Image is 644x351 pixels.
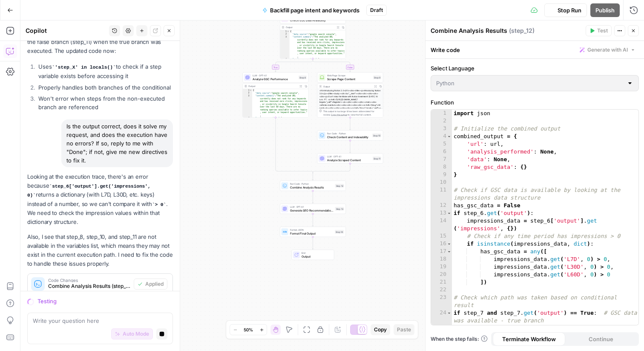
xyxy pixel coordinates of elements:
[257,3,365,17] button: Backfill page intent and keywords
[447,248,451,255] span: Toggle code folding, rows 17 through 21
[302,251,331,255] span: End
[509,26,535,35] span: ( step_12 )
[276,117,313,173] g: Edge from step_8 to step_7-conditional-end
[312,214,313,226] g: Edge from step_13 to step_14
[431,309,452,325] div: 24
[431,263,452,271] div: 19
[27,232,173,269] p: Also, I see that step_8, step_10, and step_11 are not available in the variables list, which mean...
[243,95,252,117] div: 3
[312,191,313,203] g: Edge from step_12 to step_13
[447,240,451,248] span: Toggle code folding, rows 16 through 21
[447,309,451,317] span: Toggle code folding, rows 24 through 45
[280,181,346,191] div: Run Code · PythonCombine Analysis ResultsStep 12
[431,140,452,148] div: 5
[250,117,252,120] span: Toggle code folding, rows 4 through 10
[323,84,371,88] div: Output
[253,74,297,77] span: LLM · GPT-4.1
[431,294,452,309] div: 23
[590,3,620,17] button: Publish
[61,119,173,167] div: Is the output correct, does it solve my request, and does the execution have no errors? If so, re...
[349,118,351,130] g: Edge from step_9 to step_10
[317,73,383,118] div: Web Page ScrapeScrape Page ContentStep 9Output<h1>Introducing Notion 3.0</h1><div><title><p>Intro...
[431,248,452,255] div: 17
[558,6,581,15] span: Stop Run
[335,184,344,188] div: Step 12
[317,131,383,141] div: Run Code · PythonCheck Content and IndexabilityStep 10
[431,163,452,171] div: 8
[335,230,344,234] div: Step 14
[299,75,307,79] div: Step 8
[565,332,638,346] button: Continue
[286,26,334,29] div: Output
[335,207,344,211] div: Step 13
[576,44,639,55] button: Generate with AI
[447,133,451,140] span: Toggle code folding, rows 4 through 9
[373,157,381,160] div: Step 11
[280,58,290,61] div: 4
[290,205,333,209] span: LLM · GPT-4.1
[244,326,253,333] span: 50%
[313,163,350,173] g: Edge from step_11 to step_7-conditional-end
[327,135,371,139] span: Check Content and Indexability
[250,89,252,92] span: Toggle code folding, rows 1 through 18
[431,209,452,217] div: 13
[431,179,452,186] div: 10
[290,231,333,235] span: Format Final Output
[253,77,297,81] span: Analyze GSC Performance
[27,172,173,227] p: Looking at the execution trace, there's an error because returns a dictionary (with L7D, L30D, et...
[36,94,173,111] li: Won't error when steps from the non-executed branch are referenced
[431,171,452,179] div: 9
[280,227,346,237] div: Format JSONFormat Final OutputStep 14
[317,154,383,164] div: LLM · GPT-4.1Analyze Scraped ContentStep 11
[280,204,346,214] div: LLM · GPT-4.1Generate SEO RecommendationsStep 13
[327,74,371,77] span: Web Page Scrape
[36,83,173,92] li: Properly handles both branches of the conditional
[243,89,252,92] div: 1
[275,58,313,72] g: Edge from step_7 to step_8
[447,209,451,217] span: Toggle code folding, rows 13 through 21
[425,41,644,58] div: Write code
[431,240,452,248] div: 16
[280,30,290,33] div: 1
[327,155,371,158] span: LLM · GPT-4.1
[586,25,612,36] button: Test
[431,26,583,35] div: Combine Analysis Results
[349,140,351,153] g: Edge from step_10 to step_11
[502,335,556,343] span: Terminate Workflow
[327,132,371,135] span: Run Code · Python
[431,286,452,294] div: 22
[373,75,381,79] div: Step 9
[287,30,290,33] span: Toggle code folding, rows 1 through 18
[312,237,313,249] g: Edge from step_14 to end
[26,26,106,35] div: Copilot
[145,280,164,288] span: Applied
[595,6,615,15] span: Publish
[280,36,290,58] div: 3
[431,148,452,156] div: 6
[431,255,452,263] div: 18
[312,172,313,180] g: Edge from step_7-conditional-end to step_12
[317,89,383,138] div: <h1>Introducing Notion 3.0</h1><div><title><p>Introducing Notion 3.0</p></title><body><div id="__...
[431,156,452,163] div: 7
[123,330,149,338] span: Auto Mode
[111,328,153,339] button: Auto Mode
[248,84,297,88] div: Output
[327,158,371,162] span: Analyze Scraped Content
[27,29,173,55] p: The issue was that the code tried to access steps from the false branch (step_11) when the true b...
[36,62,173,80] li: Uses to check if a step variable exists before accessing it
[397,326,411,334] span: Paste
[243,92,252,95] div: 2
[431,335,488,343] a: When the step fails:
[270,6,359,15] span: Backfill page intent and keywords
[370,6,383,14] span: Draft
[431,202,452,209] div: 12
[27,184,150,198] code: step_6['output'].get('impressions', 0)
[327,77,371,81] span: Scrape Page Content
[374,326,387,334] span: Copy
[597,27,608,35] span: Test
[372,133,381,137] div: Step 10
[152,202,166,207] code: > 0
[287,58,290,61] span: Toggle code folding, rows 4 through 10
[302,254,331,258] span: Output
